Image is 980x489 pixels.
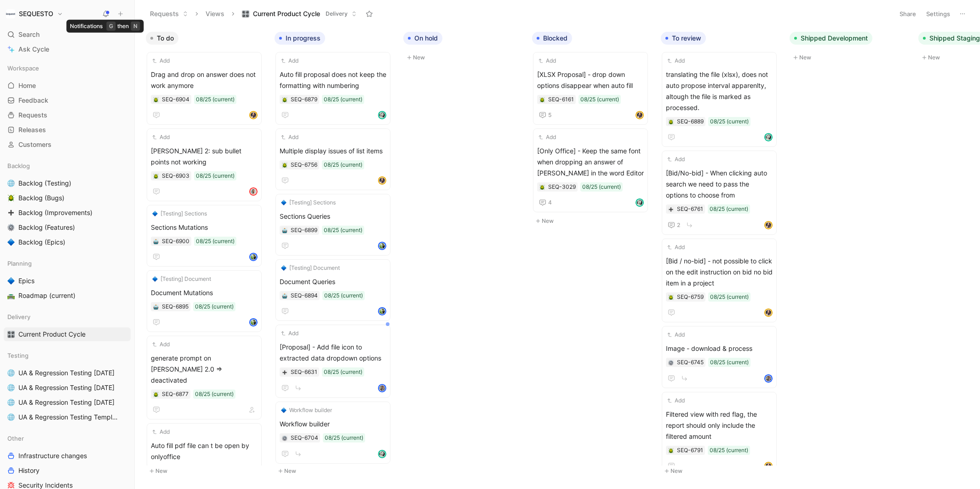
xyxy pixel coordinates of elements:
[677,204,703,214] div: SEQ-6761
[661,466,782,477] button: New
[668,294,674,300] button: 🪲
[18,413,118,422] span: UA & Regression Testing Template
[18,291,75,300] span: Roadmap (current)
[4,410,131,424] a: 🌐UA & Regression Testing Template
[4,396,131,409] a: 🌐UA & Regression Testing [DATE]
[151,222,258,233] span: Sections Mutations
[280,329,300,338] button: Add
[281,407,287,413] img: 🔷
[765,309,772,316] img: avatar
[18,208,92,217] span: Backlog (Improvements)
[7,292,15,299] img: 🛣️
[539,96,545,103] button: 🪲
[6,382,17,393] button: 🌐
[275,194,390,256] a: 🔷[Testing] SectionsSections Queries08/25 (current)avatar
[666,220,682,231] button: 2
[668,360,674,366] img: ⚙️
[666,330,686,339] button: Add
[6,207,17,218] button: ➕
[19,10,53,18] h1: SEQUESTO
[18,383,115,392] span: UA & Regression Testing [DATE]
[4,176,131,190] a: 🌐Backlog (Testing)
[151,340,171,349] button: Add
[153,96,159,103] button: 🪲
[238,7,361,21] button: 🎛️Current Product CycleDelivery
[281,369,288,375] button: ➕
[801,34,868,43] span: Shipped Development
[4,310,131,324] div: Delivery
[4,449,131,463] a: Infrastructure changes
[289,263,340,273] span: [Testing] Document
[281,227,288,233] button: 🤖
[153,238,159,244] div: 🤖
[153,392,159,397] img: 🪲
[666,243,686,252] button: Add
[282,163,287,168] img: 🪲
[539,97,545,103] img: 🪲
[291,226,317,235] div: SEQ-6899
[7,413,15,421] img: 🌐
[162,237,189,246] div: SEQ-6900
[666,396,686,405] button: Add
[280,342,386,364] span: [Proposal] - Add file icon to extracted data dropdown options
[790,32,872,45] button: Shipped Development
[414,34,438,43] span: On hold
[282,436,287,441] img: ⚙️
[668,118,674,125] div: 🪲
[325,433,363,442] div: 08/25 (current)
[153,303,159,310] div: 🤖
[282,370,287,375] img: ➕
[151,287,258,298] span: Document Mutations
[147,336,262,419] a: Addgenerate prompt on [PERSON_NAME] 2.0 => deactivated08/25 (current)
[6,192,17,204] button: 🪲
[6,178,17,189] button: 🌐
[324,291,363,300] div: 08/25 (current)
[677,117,704,126] div: SEQ-6889
[532,215,653,227] button: New
[7,64,39,73] span: Workspace
[543,34,567,43] span: Blocked
[666,256,773,289] span: [Bid / no-bid] - not possible to click on the edit instruction on bid no bid item in a project
[250,254,257,260] img: avatar
[672,34,701,43] span: To review
[710,446,748,455] div: 08/25 (current)
[548,95,574,104] div: SEQ-6161
[4,274,131,288] a: 🔷Epics
[275,325,390,398] a: Add[Proposal] - Add file icon to extracted data dropdown options08/25 (current)avatar
[533,52,648,125] a: Add[XLSX Proposal] - drop down options disappear when auto fill08/25 (current)5avatar
[539,185,545,190] img: 🪲
[153,304,159,310] img: 🤖
[18,44,49,55] span: Ask Cycle
[677,292,704,302] div: SEQ-6759
[18,223,75,232] span: Backlog (Features)
[6,329,17,340] button: 🎛️
[286,34,321,43] span: In progress
[275,466,396,477] button: New
[7,277,15,285] img: 🔷
[18,276,34,285] span: Epics
[539,184,545,190] button: 🪲
[195,302,234,311] div: 08/25 (current)
[666,343,773,354] span: Image - download & process
[668,448,674,454] img: 🪲
[18,466,40,475] span: History
[548,182,576,192] div: SEQ-3029
[18,238,65,247] span: Backlog (Epics)
[152,211,158,216] img: 🔷
[662,392,777,476] a: AddFiltered view with red flag, the report should only include the filtered amount08/25 (current)...
[765,222,772,228] img: avatar
[151,56,171,65] button: Add
[281,96,288,103] div: 🪲
[4,108,131,122] a: Requests
[400,28,528,68] div: On holdNew
[146,32,178,45] button: To do
[147,128,262,201] a: Add[PERSON_NAME] 2: sub bullet points not working08/25 (current)avatar
[18,451,87,460] span: Infrastructure changes
[324,160,362,169] div: 08/25 (current)
[4,7,65,20] button: SEQUESTOSEQUESTO
[922,7,954,20] button: Settings
[162,95,189,104] div: SEQ-6904
[275,52,390,125] a: AddAuto fill proposal does not keep the formatting with numbering08/25 (current)avatar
